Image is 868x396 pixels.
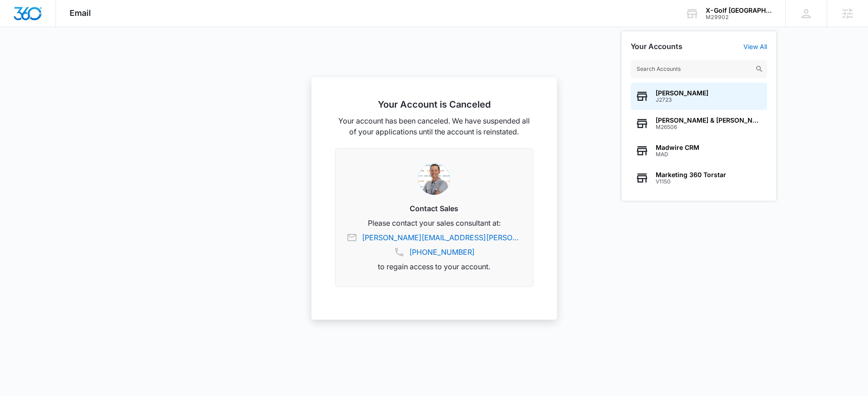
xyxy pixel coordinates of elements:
[346,203,522,214] h3: Contact Sales
[743,43,767,50] a: View All
[631,83,767,110] button: [PERSON_NAME]J2723
[631,110,767,137] button: [PERSON_NAME] & [PERSON_NAME]'s ApplianceM26506
[656,89,708,97] span: [PERSON_NAME]
[631,60,767,78] input: Search Accounts
[656,171,726,178] span: Marketing 360 Torstar
[656,124,763,130] span: M26506
[656,117,763,124] span: [PERSON_NAME] & [PERSON_NAME]'s Appliance
[346,218,522,272] p: Please contact your sales consultant at: to regain access to your account.
[362,232,522,243] a: [PERSON_NAME][EMAIL_ADDRESS][PERSON_NAME][DOMAIN_NAME]
[706,7,772,14] div: account name
[631,137,767,164] button: Madwire CRMMAD
[656,144,699,151] span: Madwire CRM
[631,164,767,192] button: Marketing 360 TorstarV1150
[631,42,682,51] h2: Your Accounts
[656,178,726,185] span: V1150
[70,8,91,18] span: Email
[656,97,708,103] span: J2723
[335,115,533,137] p: Your account has been canceled. We have suspended all of your applications until the account is r...
[409,247,475,257] a: [PHONE_NUMBER]
[335,99,533,110] h2: Your Account is Canceled
[706,14,772,20] div: account id
[656,151,699,158] span: MAD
